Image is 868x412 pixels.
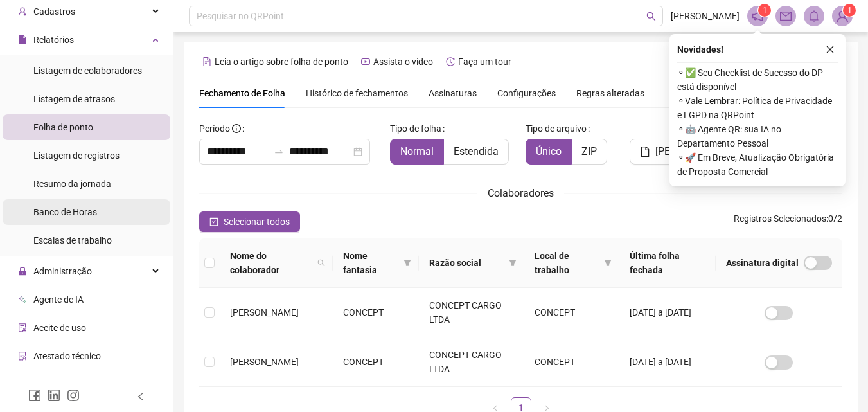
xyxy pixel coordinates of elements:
span: Razão social [429,256,504,270]
span: Normal [400,145,434,157]
span: Faça um tour [458,57,511,67]
td: CONCEPT [333,337,419,387]
span: Gerar QRCode [33,379,91,390]
span: Leia o artigo sobre folha de ponto [215,57,348,67]
span: Listagem de registros [33,150,120,161]
span: check-square [209,217,218,226]
span: search [315,246,328,280]
span: Agente de IA [33,294,84,305]
span: Registros Selecionados [734,213,826,224]
span: qrcode [18,380,27,389]
span: Novidades ! [677,42,723,57]
span: Resumo da jornada [33,179,111,189]
span: ZIP [581,145,597,157]
button: Selecionar todos [199,211,300,232]
span: [PERSON_NAME] [230,357,299,367]
td: CONCEPT [524,288,619,337]
span: Regras alteradas [576,89,644,98]
span: Colaboradores [488,187,554,199]
span: swap-right [274,147,284,157]
span: search [646,12,656,21]
span: Aceite de uso [33,323,86,333]
span: info-circle [232,124,241,133]
span: filter [509,259,517,267]
span: facebook [28,389,41,402]
sup: 1 [758,4,771,17]
span: solution [18,352,27,361]
span: Listagem de atrasos [33,94,115,104]
span: 1 [847,6,852,15]
span: Assinatura digital [726,256,799,270]
span: close [826,45,835,54]
td: [DATE] a [DATE] [619,337,716,387]
span: Assinaturas [429,89,477,98]
span: left [492,404,499,412]
span: filter [601,246,614,280]
span: to [274,147,284,157]
span: notification [752,10,763,22]
span: instagram [67,389,80,402]
span: linkedin [48,389,60,402]
td: CONCEPT CARGO LTDA [419,337,524,387]
span: Cadastros [33,6,75,17]
span: ⚬ 🤖 Agente QR: sua IA no Departamento Pessoal [677,122,838,150]
sup: Atualize o seu contato no menu Meus Dados [843,4,856,17]
span: file [18,35,27,44]
span: Escalas de trabalho [33,235,112,246]
span: [PERSON_NAME] [230,307,299,318]
span: history [446,57,455,66]
span: filter [401,246,414,280]
span: Banco de Horas [33,207,97,217]
span: Estendida [454,145,499,157]
span: Tipo de arquivo [526,121,587,136]
span: Histórico de fechamentos [306,88,408,98]
span: left [136,392,145,401]
span: lock [18,267,27,276]
span: Selecionar todos [224,215,290,229]
span: Assista o vídeo [373,57,433,67]
span: : 0 / 2 [734,211,842,232]
th: Última folha fechada [619,238,716,288]
td: CONCEPT [333,288,419,337]
td: CONCEPT [524,337,619,387]
span: right [543,404,551,412]
span: search [317,259,325,267]
span: [PERSON_NAME] [655,144,732,159]
button: [PERSON_NAME] [630,139,743,165]
span: Configurações [497,89,556,98]
span: filter [604,259,612,267]
span: Atestado técnico [33,351,101,361]
span: ⚬ ✅ Seu Checklist de Sucesso do DP está disponível [677,66,838,94]
span: ⚬ Vale Lembrar: Política de Privacidade e LGPD na QRPoint [677,94,838,122]
span: filter [506,253,519,273]
span: Administração [33,266,92,276]
span: Fechamento de Folha [199,88,285,98]
span: [PERSON_NAME] [671,9,740,23]
span: file-text [202,57,211,66]
span: filter [403,259,411,267]
span: user-add [18,7,27,16]
img: 86015 [833,6,852,26]
span: Listagem de colaboradores [33,66,142,76]
span: bell [808,10,820,22]
span: Nome do colaborador [230,249,312,277]
td: [DATE] a [DATE] [619,288,716,337]
span: Período [199,123,230,134]
td: CONCEPT CARGO LTDA [419,288,524,337]
span: Único [536,145,562,157]
span: youtube [361,57,370,66]
span: Tipo de folha [390,121,441,136]
span: ⚬ 🚀 Em Breve, Atualização Obrigatória de Proposta Comercial [677,150,838,179]
span: audit [18,323,27,332]
span: Relatórios [33,35,74,45]
span: mail [780,10,792,22]
span: 1 [763,6,767,15]
span: Folha de ponto [33,122,93,132]
span: file [640,147,650,157]
span: Nome fantasia [343,249,398,277]
span: Local de trabalho [535,249,599,277]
